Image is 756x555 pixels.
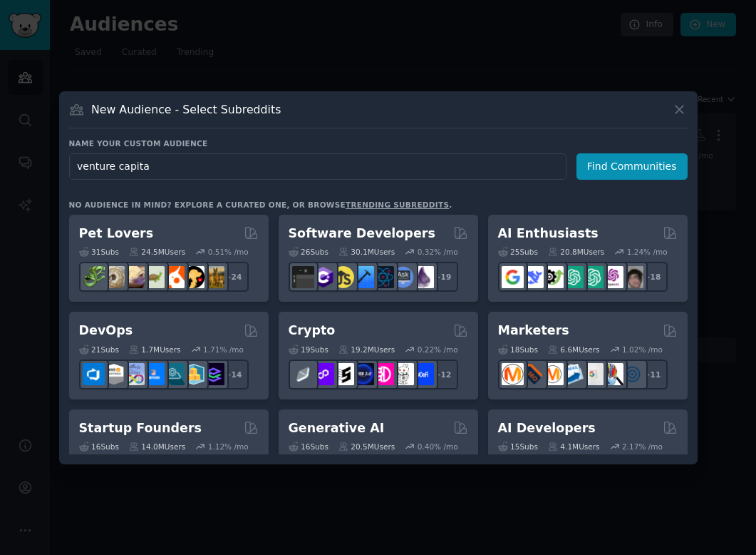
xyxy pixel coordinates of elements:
[627,247,668,257] div: 1.24 % /mo
[208,247,249,257] div: 0.51 % /mo
[289,442,328,452] div: 16 Sub s
[91,102,281,117] h3: New Audience - Select Subreddits
[69,200,452,210] div: No audience in mind? Explore a curated one, or browse .
[332,363,354,385] img: ethstaker
[372,363,394,385] img: defiblockchain
[83,266,105,288] img: herpetology
[289,322,336,340] h2: Crypto
[208,442,249,452] div: 1.12 % /mo
[581,363,604,385] img: googleads
[548,345,600,355] div: 6.6M Users
[289,247,328,257] div: 26 Sub s
[392,363,414,385] img: CryptoNews
[498,419,596,437] h2: AI Developers
[392,266,414,288] img: AskComputerScience
[548,247,604,257] div: 20.8M Users
[162,266,185,288] img: cockatiel
[103,363,125,385] img: AWS_Certified_Experts
[289,419,385,437] h2: Generative AI
[182,266,204,288] img: PetAdvice
[428,360,458,389] div: + 12
[576,153,688,180] button: Find Communities
[418,442,458,452] div: 0.40 % /mo
[638,360,668,389] div: + 11
[162,363,185,385] img: platformengineering
[292,266,314,288] img: software
[123,363,145,385] img: Docker_DevOps
[129,247,185,257] div: 24.5M Users
[498,345,538,355] div: 18 Sub s
[498,322,569,340] h2: Marketers
[412,266,434,288] img: elixir
[621,266,643,288] img: ArtificalIntelligence
[502,266,524,288] img: GoogleGeminiAI
[622,345,663,355] div: 1.02 % /mo
[123,266,145,288] img: leopardgeckos
[69,153,566,180] input: Pick a short name, like "Digital Marketers" or "Movie-Goers"
[332,266,354,288] img: learnjavascript
[498,442,538,452] div: 15 Sub s
[498,247,538,257] div: 25 Sub s
[292,363,314,385] img: ethfinance
[312,363,334,385] img: 0xPolygon
[203,345,244,355] div: 1.71 % /mo
[542,363,564,385] img: AskMarketing
[372,266,394,288] img: reactnative
[338,247,395,257] div: 30.1M Users
[219,360,249,389] div: + 14
[498,225,599,243] h2: AI Enthusiasts
[289,225,435,243] h2: Software Developers
[418,247,458,257] div: 0.32 % /mo
[83,363,105,385] img: azuredevops
[79,419,202,437] h2: Startup Founders
[69,138,688,148] h3: Name your custom audience
[622,442,663,452] div: 2.17 % /mo
[338,345,395,355] div: 19.2M Users
[412,363,434,385] img: defi_
[79,225,154,243] h2: Pet Lovers
[601,266,623,288] img: OpenAIDev
[548,442,600,452] div: 4.1M Users
[346,200,449,209] a: trending subreddits
[338,442,395,452] div: 20.5M Users
[129,345,181,355] div: 1.7M Users
[601,363,623,385] img: MarketingResearch
[182,363,204,385] img: aws_cdk
[522,266,544,288] img: DeepSeek
[561,363,584,385] img: Emailmarketing
[502,363,524,385] img: content_marketing
[103,266,125,288] img: ballpython
[202,363,224,385] img: PlatformEngineers
[621,363,643,385] img: OnlineMarketing
[581,266,604,288] img: chatgpt_prompts_
[79,322,133,340] h2: DevOps
[219,262,249,292] div: + 24
[79,442,119,452] div: 16 Sub s
[418,345,458,355] div: 0.22 % /mo
[202,266,224,288] img: dogbreed
[79,345,119,355] div: 21 Sub s
[312,266,334,288] img: csharp
[352,363,374,385] img: web3
[79,247,119,257] div: 31 Sub s
[143,363,165,385] img: DevOpsLinks
[542,266,564,288] img: AItoolsCatalog
[289,345,328,355] div: 19 Sub s
[428,262,458,292] div: + 19
[129,442,185,452] div: 14.0M Users
[638,262,668,292] div: + 18
[143,266,165,288] img: turtle
[561,266,584,288] img: chatgpt_promptDesign
[522,363,544,385] img: bigseo
[352,266,374,288] img: iOSProgramming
